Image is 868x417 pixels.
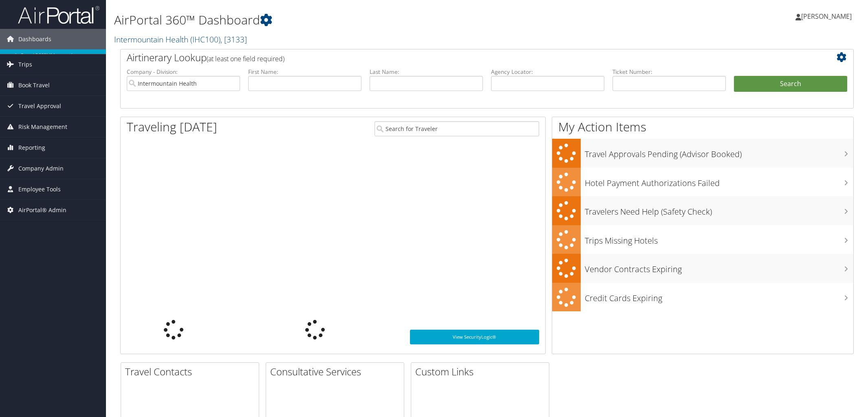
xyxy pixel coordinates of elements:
[127,118,217,135] h1: Traveling [DATE]
[248,68,361,76] label: First Name:
[127,68,240,76] label: Company - Division:
[270,365,404,379] h2: Consultative Services
[552,254,853,283] a: Vendor Contracts Expiring
[127,51,786,64] h2: Airtinerary Lookup
[552,225,853,254] a: Trips Missing Hotels
[585,173,853,189] h3: Hotel Payment Authorizations Failed
[410,330,539,344] a: View SecurityLogic®
[552,283,853,312] a: Credit Cards Expiring
[190,34,220,45] span: ( IHC100 )
[552,168,853,197] a: Hotel Payment Authorizations Failed
[207,54,284,63] span: (at least one field required)
[795,4,860,29] a: [PERSON_NAME]
[18,117,67,137] span: Risk Management
[114,11,611,29] h1: AirPortal 360™ Dashboard
[18,200,66,220] span: AirPortal® Admin
[585,260,853,275] h3: Vendor Contracts Expiring
[585,144,853,160] h3: Travel Approvals Pending (Advisor Booked)
[552,196,853,225] a: Travelers Need Help (Safety Check)
[375,121,539,136] input: Search for Traveler
[734,76,847,92] button: Search
[491,68,604,76] label: Agency Locator:
[18,96,61,116] span: Travel Approval
[18,29,51,49] span: Dashboards
[585,288,853,304] h3: Credit Cards Expiring
[415,365,549,379] h2: Custom Links
[18,138,45,158] span: Reporting
[585,231,853,246] h3: Trips Missing Hotels
[220,34,247,45] span: , [ 3133 ]
[612,68,726,76] label: Ticket Number:
[114,34,247,45] a: Intermountain Health
[370,68,483,76] label: Last Name:
[18,179,61,200] span: Employee Tools
[552,139,853,168] a: Travel Approvals Pending (Advisor Booked)
[125,365,259,379] h2: Travel Contacts
[18,54,32,75] span: Trips
[801,12,852,21] span: [PERSON_NAME]
[585,202,853,217] h3: Travelers Need Help (Safety Check)
[18,75,50,95] span: Book Travel
[552,118,853,135] h1: My Action Items
[18,5,99,24] img: airportal-logo.png
[18,158,64,179] span: Company Admin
